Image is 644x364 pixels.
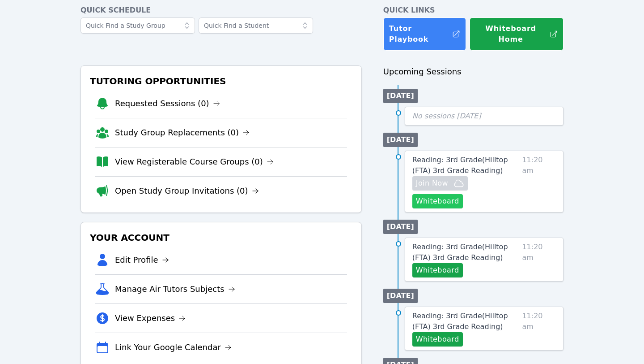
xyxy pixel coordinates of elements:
[383,5,563,16] h4: Quick Links
[383,289,418,303] li: [DATE]
[115,185,259,197] a: Open Study Group Invitations (0)
[412,332,463,347] button: Whiteboard
[412,243,508,262] span: Reading: 3rd Grade ( Hilltop (FTA) 3rd Grade Reading )
[522,242,556,277] span: 11:20 am
[522,155,556,208] span: 11:20 am
[470,17,563,51] button: Whiteboard Home
[88,73,354,89] h3: Tutoring Opportunities
[412,155,519,176] a: Reading: 3rd Grade(Hilltop (FTA) 3rd Grade Reading)
[412,242,519,263] a: Reading: 3rd Grade(Hilltop (FTA) 3rd Grade Reading)
[522,311,556,347] span: 11:20 am
[412,176,468,191] button: Join Now
[383,17,466,51] a: Tutor Playbook
[115,254,169,266] a: Edit Profile
[115,126,250,139] a: Study Group Replacements (0)
[115,156,274,168] a: View Registerable Course Groups (0)
[80,5,362,16] h4: Quick Schedule
[416,178,448,189] span: Join Now
[412,312,508,331] span: Reading: 3rd Grade ( Hilltop (FTA) 3rd Grade Reading )
[383,133,418,147] li: [DATE]
[115,312,186,325] a: View Expenses
[80,17,195,34] input: Quick Find a Study Group
[115,341,232,354] a: Link Your Google Calendar
[115,97,220,110] a: Requested Sessions (0)
[412,194,463,208] button: Whiteboard
[412,263,463,277] button: Whiteboard
[412,112,481,120] span: No sessions [DATE]
[115,283,235,295] a: Manage Air Tutors Subjects
[412,156,508,175] span: Reading: 3rd Grade ( Hilltop (FTA) 3rd Grade Reading )
[88,230,354,246] h3: Your Account
[199,17,313,34] input: Quick Find a Student
[412,311,519,332] a: Reading: 3rd Grade(Hilltop (FTA) 3rd Grade Reading)
[383,65,563,78] h3: Upcoming Sessions
[383,89,418,103] li: [DATE]
[383,220,418,234] li: [DATE]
